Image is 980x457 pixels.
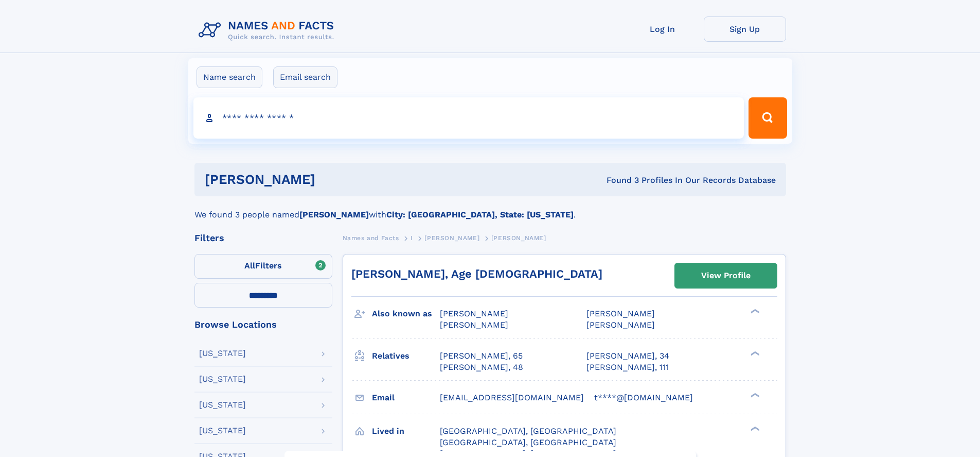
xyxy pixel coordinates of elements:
[440,350,523,362] a: [PERSON_NAME], 65
[440,362,523,373] a: [PERSON_NAME], 48
[748,350,760,357] div: ❯
[194,254,332,279] label: Filters
[205,173,461,186] h1: [PERSON_NAME]
[386,210,574,219] b: City: [GEOGRAPHIC_DATA], State: [US_STATE]
[199,427,246,435] div: [US_STATE]
[704,16,786,42] a: Sign Up
[351,267,602,280] a: [PERSON_NAME], Age [DEMOGRAPHIC_DATA]
[372,389,440,407] h3: Email
[372,305,440,323] h3: Also known as
[199,401,246,409] div: [US_STATE]
[424,231,479,244] a: [PERSON_NAME]
[461,175,776,186] div: Found 3 Profiles In Our Records Database
[244,261,255,270] span: All
[675,263,777,288] a: View Profile
[424,234,479,242] span: [PERSON_NAME]
[273,66,337,88] label: Email search
[749,97,787,139] button: Search Button
[748,392,760,398] div: ❯
[411,231,413,244] a: I
[586,350,669,362] a: [PERSON_NAME], 34
[199,375,246,383] div: [US_STATE]
[199,349,246,358] div: [US_STATE]
[193,97,744,139] input: search input
[299,210,369,219] b: [PERSON_NAME]
[440,320,508,330] span: [PERSON_NAME]
[372,422,440,440] h3: Lived in
[372,347,440,365] h3: Relatives
[440,393,584,402] span: [EMAIL_ADDRESS][DOMAIN_NAME]
[440,309,508,318] span: [PERSON_NAME]
[491,234,546,242] span: [PERSON_NAME]
[586,362,669,373] a: [PERSON_NAME], 111
[440,426,616,436] span: [GEOGRAPHIC_DATA], [GEOGRAPHIC_DATA]
[194,196,786,221] div: We found 3 people named with .
[748,308,760,315] div: ❯
[194,233,332,243] div: Filters
[440,437,616,447] span: [GEOGRAPHIC_DATA], [GEOGRAPHIC_DATA]
[197,66,262,88] label: Name search
[748,425,760,432] div: ❯
[194,16,343,44] img: Logo Names and Facts
[701,264,751,287] div: View Profile
[343,231,399,244] a: Names and Facts
[621,16,704,42] a: Log In
[411,234,413,242] span: I
[194,320,332,329] div: Browse Locations
[586,309,655,318] span: [PERSON_NAME]
[586,320,655,330] span: [PERSON_NAME]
